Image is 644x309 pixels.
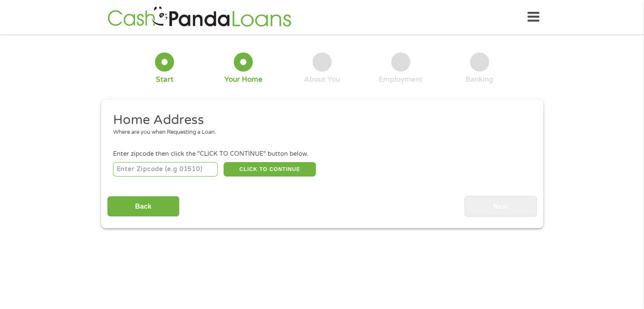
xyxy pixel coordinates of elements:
div: Your Home [224,75,263,84]
input: Enter Zipcode (e.g 01510) [113,162,218,177]
div: Banking [465,75,493,84]
input: Next [464,196,537,217]
img: GetLoanNow Logo [105,5,294,29]
div: About You [304,75,340,84]
button: CLICK TO CONTINUE [224,162,316,177]
div: Employment [379,75,423,84]
div: Where are you when Requesting a Loan. [113,128,525,137]
input: Back [107,196,180,217]
h2: Home Address [113,112,525,129]
div: Start [156,75,174,84]
div: Enter zipcode then click the "CLICK TO CONTINUE" button below. [113,149,531,159]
